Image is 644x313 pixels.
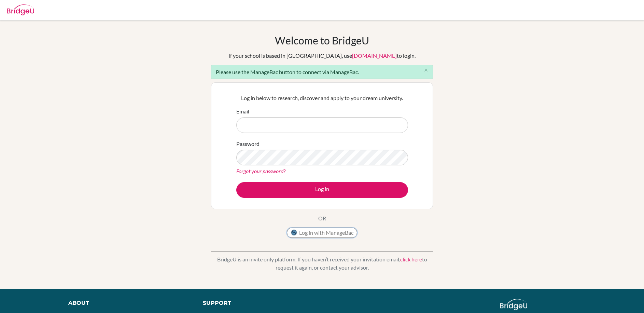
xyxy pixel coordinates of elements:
a: click here [400,256,422,262]
p: OR [318,214,326,222]
p: Log in below to research, discover and apply to your dream university. [236,94,408,102]
button: Close [419,65,433,76]
p: BridgeU is an invite only platform. If you haven’t received your invitation email, to request it ... [211,255,433,272]
img: Bridge-U [7,4,34,15]
div: If your school is based in [GEOGRAPHIC_DATA], use to login. [228,52,416,60]
img: logo_white@2x-f4f0deed5e89b7ecb1c2cc34c3e3d731f90f0f143d5ea2071677605dd97b5244.png [500,299,528,310]
button: Log in [236,182,408,198]
a: [DOMAIN_NAME] [352,52,397,59]
div: Please use the ManageBac button to connect via ManageBac. [211,65,433,79]
button: Log in with ManageBac [287,228,357,238]
i: close [423,68,429,73]
label: Password [236,140,260,148]
div: About [68,299,187,307]
a: Forgot your password? [236,168,285,174]
h1: Welcome to BridgeU [275,34,369,46]
label: Email [236,107,249,115]
div: Support [203,299,314,307]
